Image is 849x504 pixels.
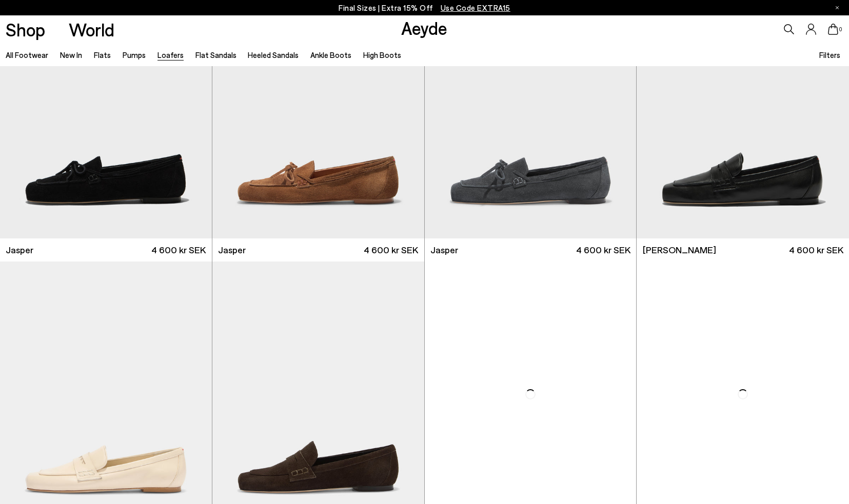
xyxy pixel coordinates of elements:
span: Filters [819,50,840,59]
a: Jasper 4 600 kr SEK [425,238,637,261]
a: Flat Sandals [195,50,236,59]
a: Flats [94,50,111,59]
span: Navigate to /collections/ss25-final-sizes [441,3,510,12]
span: 4 600 kr SEK [364,244,418,256]
a: New In [60,50,82,59]
p: Final Sizes | Extra 15% Off [339,2,510,14]
span: 4 600 kr SEK [151,244,206,256]
span: 4 600 kr SEK [576,244,630,256]
a: Shop [6,21,45,38]
a: Pumps [123,50,146,59]
a: Ankle Boots [310,50,351,59]
span: Jasper [6,244,33,256]
a: 0 [828,24,838,35]
span: 4 600 kr SEK [789,244,843,256]
a: Heeled Sandals [248,50,299,59]
span: 0 [838,27,843,32]
a: High Boots [363,50,401,59]
a: Loafers [157,50,184,59]
a: [PERSON_NAME] 4 600 kr SEK [637,238,849,261]
a: Aeyde [401,17,447,38]
span: Jasper [218,244,246,256]
a: World [69,21,114,38]
span: Jasper [430,244,458,256]
a: Jasper 4 600 kr SEK [212,238,424,261]
span: [PERSON_NAME] [643,244,716,256]
a: All Footwear [6,50,48,59]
